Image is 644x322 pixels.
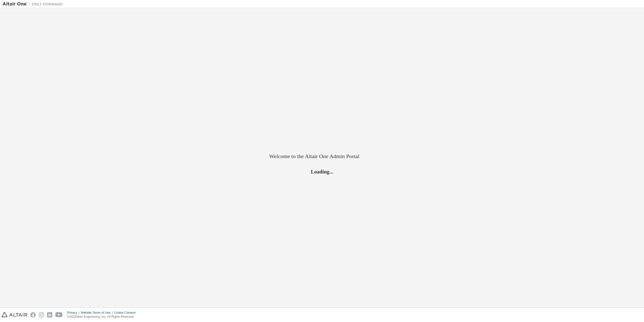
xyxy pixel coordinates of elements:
img: altair_logo.svg [2,312,27,317]
img: facebook.svg [30,312,36,317]
img: youtube.svg [55,312,63,317]
div: Privacy [67,311,81,315]
p: © 2025 Altair Engineering, Inc. All Rights Reserved. [67,315,139,319]
div: Cookie Consent [114,311,138,315]
div: Website Terms of Use [81,311,114,315]
h2: Welcome to the Altair One Admin Portal [269,153,375,160]
img: linkedin.svg [47,312,52,317]
h2: Loading... [269,168,375,175]
img: instagram.svg [39,312,44,317]
img: Altair One [3,2,65,7]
